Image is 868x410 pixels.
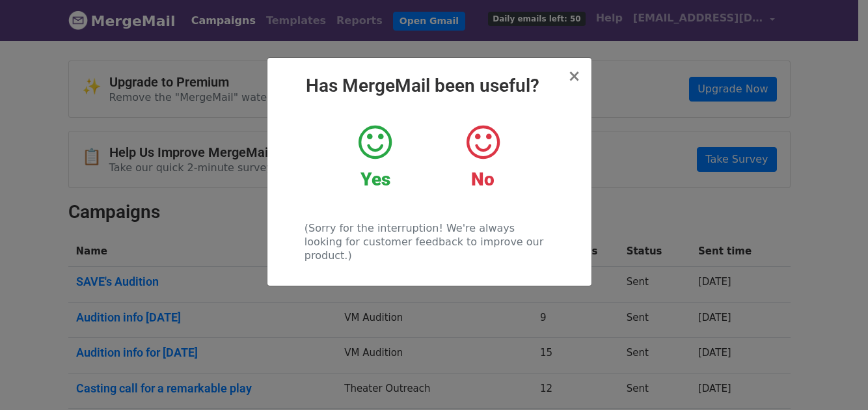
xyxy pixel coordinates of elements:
[278,75,581,97] h2: Has MergeMail been useful?
[567,68,580,84] button: Close
[439,123,526,191] a: No
[360,169,390,190] strong: Yes
[305,221,554,262] p: (Sorry for the interruption! We're always looking for customer feedback to improve our product.)
[331,123,419,191] a: Yes
[567,67,580,85] span: ×
[471,169,495,190] strong: No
